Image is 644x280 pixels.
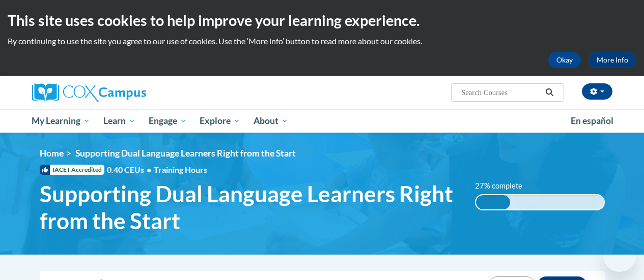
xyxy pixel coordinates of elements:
[460,86,542,99] input: Search Courses
[40,180,460,234] span: Supporting Dual Language Learners Right from the Start
[142,109,193,133] a: Engage
[193,109,247,133] a: Explore
[32,115,90,127] span: My Learning
[582,83,612,100] button: Account Settings
[548,52,581,68] button: Okay
[147,165,151,174] span: •
[254,115,288,127] span: About
[200,115,240,127] span: Explore
[247,109,295,133] a: About
[149,115,187,127] span: Engage
[8,10,636,30] h2: This site uses cookies to help improve your learning experience.
[103,115,135,127] span: Learn
[542,86,557,99] button: Search
[564,110,620,132] a: En español
[25,109,97,133] a: My Learning
[32,83,146,102] img: Cox Campus
[40,165,104,175] span: IACET Accredited
[75,148,296,159] span: Supporting Dual Language Learners Right from the Start
[97,109,142,133] a: Learn
[571,115,613,126] span: En español
[476,195,511,209] div: 27% complete
[154,165,207,174] span: Training Hours
[603,239,636,272] iframe: Button to launch messaging window
[8,36,636,47] p: By continuing to use the site you agree to our use of cookies. Use the ‘More info’ button to read...
[40,148,64,159] a: Home
[589,52,636,68] a: More Info
[24,109,620,133] div: Main menu
[32,83,215,102] a: Cox Campus
[475,180,534,192] label: 27% complete
[107,164,154,175] span: 0.40 CEUs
